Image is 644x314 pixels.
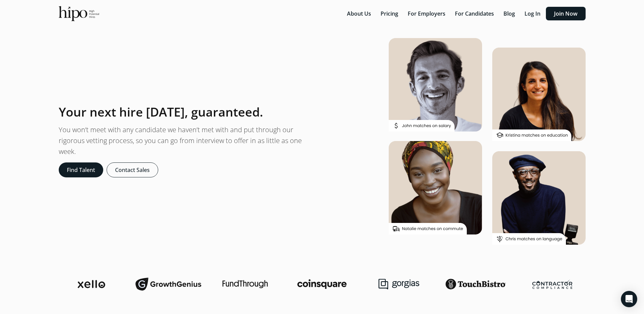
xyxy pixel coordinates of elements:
a: For Employers [404,10,451,17]
button: Blog [499,7,519,20]
button: For Employers [404,7,449,20]
img: landing-image [389,38,586,245]
a: Join Now [546,10,586,17]
img: coinsquare-logo [297,279,346,289]
button: For Candidates [451,7,498,20]
img: fundthrough-logo [222,280,268,288]
img: xello-logo [78,280,105,288]
button: About Us [343,7,375,20]
button: Join Now [546,7,586,20]
a: About Us [343,10,376,17]
a: Log In [520,10,546,17]
button: Pricing [376,7,402,20]
a: For Candidates [451,10,499,17]
a: Blog [499,10,520,17]
button: Log In [520,7,545,20]
img: touchbistro-logo [445,279,506,290]
img: growthgenius-logo [135,277,201,291]
button: Contact Sales [107,162,158,177]
p: You won’t meet with any candidate we haven’t met with and put through our rigorous vetting proces... [59,124,317,157]
a: Pricing [376,10,404,17]
img: official-logo [59,6,99,21]
img: gorgias-logo [379,279,419,290]
img: contractor-compliance-logo [532,279,572,289]
h1: Your next hire [DATE], guaranteed. [59,105,263,119]
div: Open Intercom Messenger [621,291,637,307]
button: Find Talent [59,162,103,177]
